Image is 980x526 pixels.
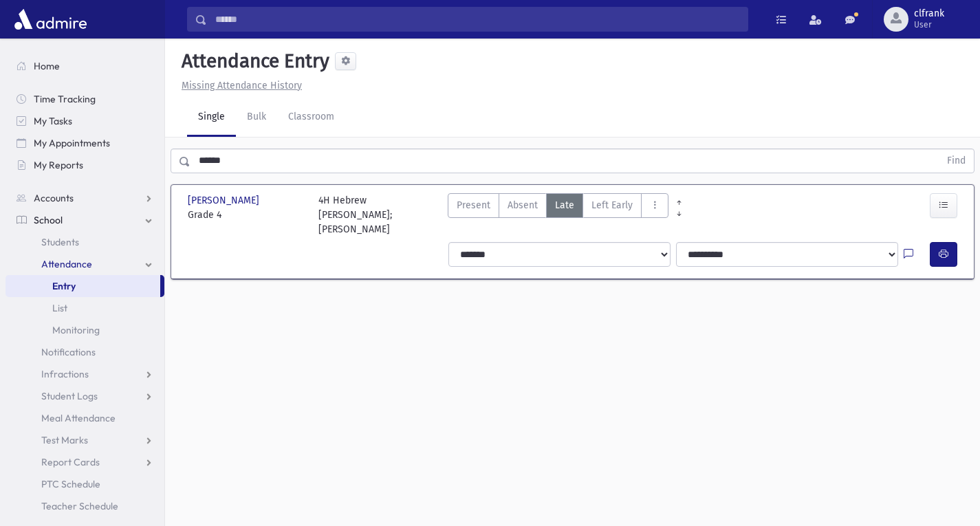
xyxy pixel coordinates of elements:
[448,193,668,237] div: AttTypes
[6,132,164,154] a: My Appointments
[6,55,164,77] a: Home
[914,8,944,19] span: clfrank
[41,500,118,512] span: Teacher Schedule
[939,149,974,173] button: Find
[914,19,944,30] span: User
[457,198,490,212] span: Present
[236,98,277,137] a: Bulk
[34,93,96,105] span: Time Tracking
[6,319,164,341] a: Monitoring
[34,115,72,127] span: My Tasks
[591,198,633,212] span: Left Early
[318,193,435,237] div: 4H Hebrew [PERSON_NAME]; [PERSON_NAME]
[41,346,96,358] span: Notifications
[176,80,302,91] a: Missing Attendance History
[34,159,83,171] span: My Reports
[6,209,164,231] a: School
[6,429,164,451] a: Test Marks
[6,451,164,473] a: Report Cards
[6,341,164,363] a: Notifications
[41,236,79,248] span: Students
[6,495,164,517] a: Teacher Schedule
[6,253,164,275] a: Attendance
[176,50,329,73] h5: Attendance Entry
[6,88,164,110] a: Time Tracking
[34,192,74,204] span: Accounts
[34,214,63,226] span: School
[41,368,89,380] span: Infractions
[187,98,236,137] a: Single
[207,7,748,32] input: Search
[6,275,160,297] a: Entry
[188,193,262,208] span: [PERSON_NAME]
[508,198,538,212] span: Absent
[52,280,76,292] span: Entry
[188,208,305,222] span: Grade 4
[6,187,164,209] a: Accounts
[6,473,164,495] a: PTC Schedule
[41,456,100,468] span: Report Cards
[52,324,100,336] span: Monitoring
[41,478,100,490] span: PTC Schedule
[52,302,67,314] span: List
[34,137,110,149] span: My Appointments
[41,434,88,446] span: Test Marks
[6,110,164,132] a: My Tasks
[41,258,92,270] span: Attendance
[6,407,164,429] a: Meal Attendance
[6,363,164,385] a: Infractions
[6,297,164,319] a: List
[555,198,574,212] span: Late
[6,154,164,176] a: My Reports
[34,60,60,72] span: Home
[41,412,116,424] span: Meal Attendance
[6,385,164,407] a: Student Logs
[277,98,345,137] a: Classroom
[182,80,302,91] u: Missing Attendance History
[6,231,164,253] a: Students
[41,390,98,402] span: Student Logs
[11,6,90,33] img: AdmirePro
